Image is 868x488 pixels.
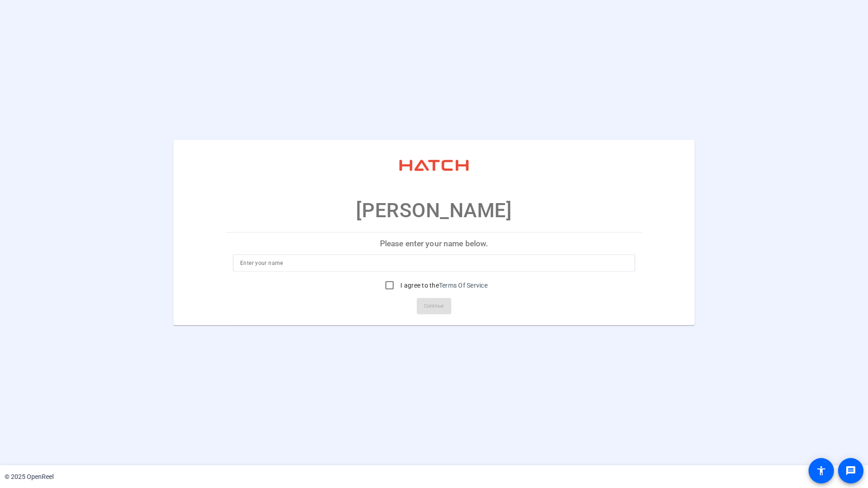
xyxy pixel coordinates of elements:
[439,282,488,289] a: Terms Of Service
[226,233,642,254] p: Please enter your name below.
[399,281,488,290] label: I agree to the
[240,258,628,269] input: Enter your name
[845,465,856,476] mat-icon: message
[356,195,512,225] p: [PERSON_NAME]
[389,149,479,182] img: company-logo
[816,465,827,476] mat-icon: accessibility
[5,472,54,482] div: © 2025 OpenReel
